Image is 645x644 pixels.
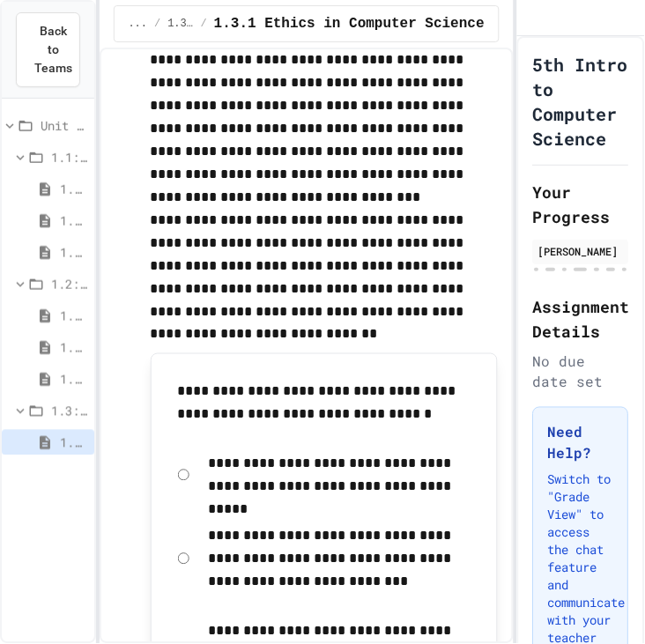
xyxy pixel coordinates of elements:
h3: Need Help? [548,422,614,464]
span: / [154,17,160,31]
span: 1.1.2: Exploring CS Careers - Review [60,211,87,230]
span: 1.2.1 Professional Communication [60,307,87,325]
span: Unit 1: Careers & Professionalism [41,116,87,135]
span: ... [129,17,148,31]
span: 1.3.1 Ethics in Computer Science [214,13,485,34]
span: 1.3: Ethics in Computing [51,402,87,420]
span: 1.1: Exploring CS Careers [51,148,87,167]
span: 1.2: Professional Communication [51,275,87,293]
span: 1.1.3 My Top 3 CS Careers! [60,243,87,262]
span: 1.3: Ethics in Computing [167,17,193,31]
span: 1.3.1 Ethics in Computer Science [60,433,87,452]
h1: 5th Intro to Computer Science [533,52,629,151]
h2: Assignment Details [533,294,629,344]
span: / [201,17,207,31]
span: 1.2.2 Review - Professional Communication [60,338,87,357]
span: 1.1.1: Exploring CS Careers [60,180,87,198]
div: [PERSON_NAME] [538,243,624,259]
h2: Your Progress [533,180,629,229]
span: Back to Teams [34,22,72,78]
div: No due date set [533,351,629,393]
span: 1.2.3 Professional Communication Challenge [60,370,87,389]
